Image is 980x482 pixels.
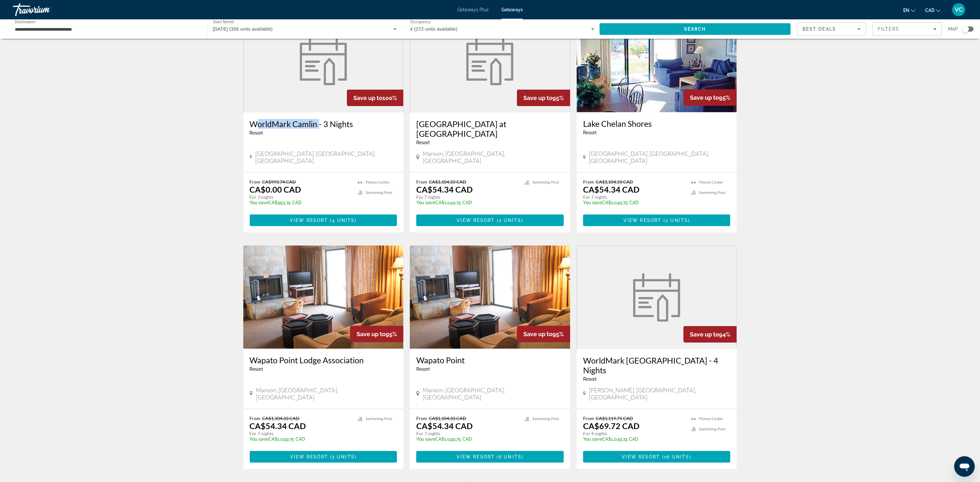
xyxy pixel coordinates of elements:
[683,89,737,106] div: 95%
[256,387,397,401] span: Manson, [GEOGRAPHIC_DATA], [GEOGRAPHIC_DATA]
[290,454,328,459] span: View Resort
[416,194,518,200] p: For 7 nights
[262,179,296,185] span: CA$993.74 CAD
[250,194,352,200] p: For 3 nights
[457,454,495,459] span: View Resort
[583,179,594,185] span: From
[250,437,269,442] span: You save
[532,180,559,185] span: Swimming Pool
[347,90,403,106] div: 100%
[699,417,723,421] span: Fitness Center
[583,200,602,205] span: You save
[250,200,352,205] p: CA$993.74 CAD
[250,215,397,226] button: View Resort(4 units)
[925,8,935,13] span: CAD
[213,20,234,24] span: Start Month
[699,191,725,195] span: Swimming Pool
[583,119,731,128] a: Lake Chelan Shores
[690,94,719,101] span: Save up to
[622,454,660,459] span: View Resort
[596,179,633,185] span: CA$1,104.33 CAD
[596,416,633,421] span: CA$1,119.71 CAD
[250,179,261,185] span: From
[250,185,301,194] p: CA$0.00 CAD
[296,37,351,85] img: WorldMark Camlin - 3 Nights
[416,119,564,138] h3: [GEOGRAPHIC_DATA] at [GEOGRAPHIC_DATA]
[583,377,597,382] span: Resort
[577,9,737,112] img: Lake Chelan Shores
[583,200,685,205] p: CA$1,049.75 CAD
[429,416,466,421] span: CA$1,104.33 CAD
[925,5,941,15] button: Change currency
[290,218,328,223] span: View Resort
[243,246,404,349] img: Wapato Point Lodge Association
[15,25,199,33] input: Select destination
[429,179,466,185] span: CA$1,104.33 CAD
[684,26,706,32] span: Search
[665,218,688,223] span: 2 units
[250,451,397,463] button: View Resort(2 units)
[583,416,594,421] span: From
[416,431,518,437] p: For 7 nights
[410,246,570,349] img: Wapato Point
[332,454,355,459] span: 2 units
[416,421,473,431] p: CA$54.34 CAD
[416,185,473,194] p: CA$54.34 CAD
[583,194,685,200] p: For 7 nights
[903,5,915,15] button: Change language
[523,95,552,101] span: Save up to
[517,326,570,342] div: 95%
[410,26,458,32] span: 4 (272 units available)
[416,140,430,145] span: Resort
[457,7,489,12] span: Getaways Plus
[583,451,731,463] button: View Resort(16 units)
[250,367,263,372] span: Resort
[15,20,35,24] span: Destination
[462,37,517,85] img: Nekquelekin Village at Wapato Point
[416,367,430,372] span: Resort
[499,454,521,459] span: 6 units
[255,150,397,164] span: [GEOGRAPHIC_DATA], [GEOGRAPHIC_DATA], [GEOGRAPHIC_DATA]
[250,200,269,205] span: You save
[583,431,685,437] p: For 4 nights
[416,200,435,205] span: You save
[416,451,564,463] button: View Resort(6 units)
[262,416,300,421] span: CA$1,104.33 CAD
[243,9,404,113] a: WorldMark Camlin - 3 Nights
[495,218,523,223] span: ( )
[664,454,690,459] span: 16 units
[416,179,427,185] span: From
[577,246,737,349] a: WorldMark Birch Bay - 4 Nights
[250,130,263,136] span: Resort
[873,22,942,36] button: Filters
[250,421,306,431] p: CA$54.34 CAD
[583,130,597,135] span: Resort
[366,191,392,195] span: Swimming Pool
[662,218,690,223] span: ( )
[583,421,640,431] p: CA$69.72 CAD
[623,218,662,223] span: View Resort
[332,218,355,223] span: 4 units
[250,416,261,421] span: From
[416,355,564,365] a: Wapato Point
[416,416,427,421] span: From
[501,7,523,12] a: Getaways
[583,185,640,194] p: CA$54.34 CAD
[423,150,564,164] span: Manson, [GEOGRAPHIC_DATA], [GEOGRAPHIC_DATA]
[353,95,382,101] span: Save up to
[699,427,725,431] span: Swimming Pool
[250,119,397,129] a: WorldMark Camlin - 3 Nights
[583,215,731,226] button: View Resort(2 units)
[683,326,737,343] div: 94%
[583,356,731,375] a: WorldMark [GEOGRAPHIC_DATA] - 4 Nights
[250,431,352,437] p: For 7 nights
[416,215,564,226] button: View Resort(2 units)
[523,331,552,337] span: Save up to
